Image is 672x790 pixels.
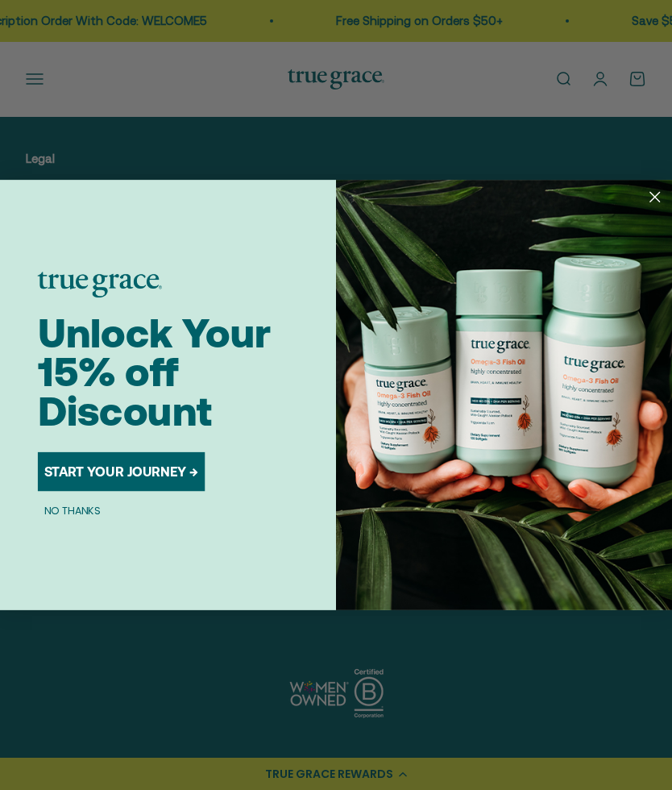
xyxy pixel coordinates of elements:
[38,502,107,518] button: NO THANKS
[643,185,666,209] button: Close dialog
[38,272,162,297] img: logo placeholder
[38,452,205,491] button: START YOUR JOURNEY →
[336,180,672,610] img: 098727d5-50f8-4f9b-9554-844bb8da1403.jpeg
[38,310,271,434] span: Unlock Your 15% off Discount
